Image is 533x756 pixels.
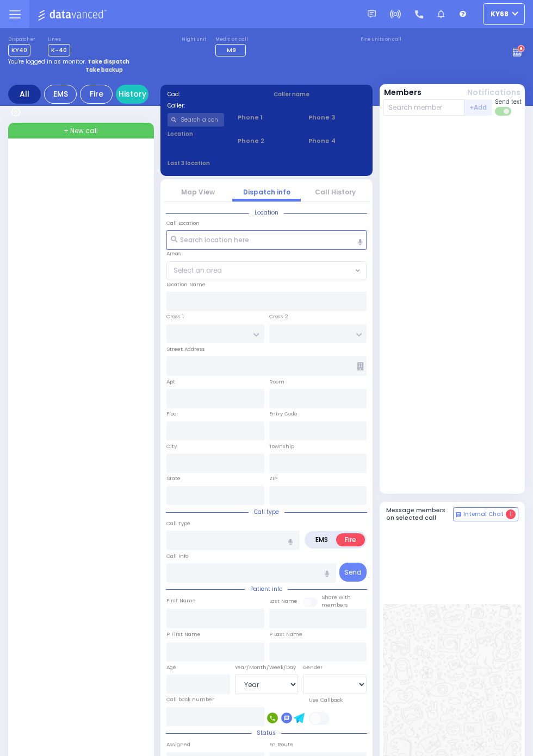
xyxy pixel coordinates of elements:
span: K-40 [48,44,70,56]
label: Areas [166,250,181,257]
button: Send [339,563,367,582]
label: Call Type [166,520,190,527]
label: Apt [166,378,175,386]
small: Share with [321,594,351,601]
a: Map View [181,187,215,197]
span: Send text [495,98,522,106]
label: Last Name [269,597,298,605]
span: Call type [249,508,284,516]
label: Entry Code [269,410,298,418]
label: P Last Name [269,631,302,638]
span: Internal Chat [463,511,504,518]
div: All [8,85,41,104]
a: History [116,85,148,104]
input: Search location here [166,230,367,250]
h5: Message members on selected call [386,507,454,521]
strong: Take dispatch [88,58,129,66]
span: M9 [227,46,236,54]
span: members [321,601,348,608]
label: Age [166,664,176,671]
label: Call back number [166,696,214,703]
input: Search a contact [168,113,225,127]
label: Street Address [166,345,205,353]
div: Year/Month/Week/Day [235,664,299,671]
label: Cross 2 [269,313,288,320]
label: Cad: [168,90,260,98]
strong: Take backup [85,66,123,74]
label: Fire [336,533,365,546]
button: Members [384,87,422,98]
img: Logo [38,8,110,21]
span: Phone 4 [308,136,365,146]
label: First Name [166,597,196,604]
span: ky68 [491,9,509,19]
span: Status [251,729,281,737]
span: Patient info [245,585,288,593]
label: ZIP [269,475,277,482]
label: Caller: [168,102,260,110]
label: Turn off text [495,106,512,117]
label: P First Name [166,631,201,638]
label: Call Info [166,552,188,560]
label: Room [269,378,284,386]
span: Location [249,209,284,217]
img: message.svg [368,10,376,18]
label: Floor [166,410,178,418]
span: 1 [506,509,516,519]
label: Location [168,130,225,138]
span: KY40 [8,44,30,56]
label: Assigned [166,741,190,748]
span: + New call [64,126,98,136]
span: You're logged in as monitor. [8,58,86,66]
label: Call Location [166,219,200,227]
label: Medic on call [215,36,249,43]
label: Dispatcher [8,36,35,43]
label: Location Name [166,281,206,288]
label: Night unit [182,36,206,43]
span: Phone 3 [308,113,365,122]
label: Last 3 location [168,159,267,167]
button: Notifications [467,87,520,98]
button: Internal Chat 1 [453,507,518,521]
img: comment-alt.png [456,512,461,518]
label: EMS [307,533,337,546]
label: State [166,475,181,482]
span: Phone 1 [238,113,295,122]
label: Gender [303,664,323,671]
input: Search member [383,99,465,116]
label: City [166,443,177,450]
label: Cross 1 [166,313,184,320]
label: Use Callback [309,696,343,704]
label: Lines [48,36,70,43]
div: Fire [80,85,113,104]
button: ky68 [483,3,525,25]
label: Caller name [274,90,366,98]
a: Dispatch info [243,187,290,197]
label: Township [269,443,294,450]
label: Fire units on call [361,36,401,43]
div: EMS [44,85,77,104]
span: Other building occupants [357,362,364,370]
label: En Route [269,741,293,748]
span: Phone 2 [238,136,295,146]
a: Call History [315,187,356,197]
span: Select an area [173,266,222,275]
